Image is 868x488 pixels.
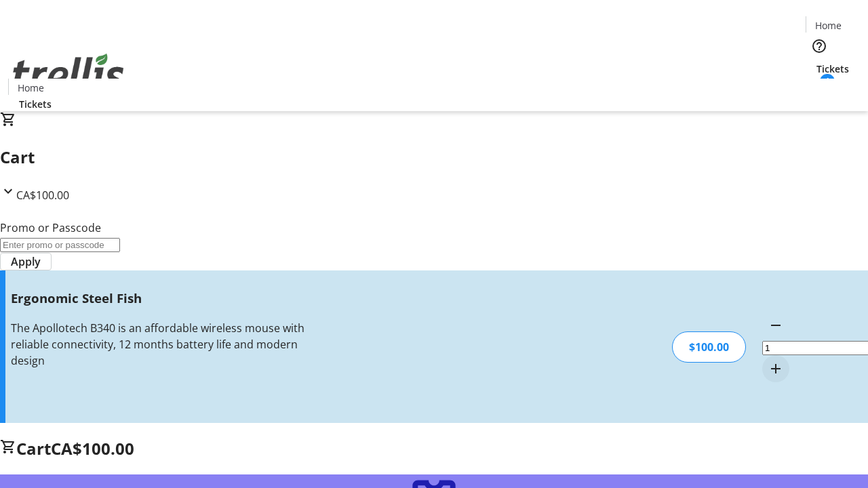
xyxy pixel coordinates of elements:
span: Tickets [19,97,52,111]
h3: Ergonomic Steel Fish [11,289,307,308]
button: Decrement by one [762,312,789,339]
span: CA$100.00 [51,437,134,460]
span: Apply [11,253,41,270]
div: $100.00 [672,331,746,363]
span: CA$100.00 [16,188,69,203]
span: Tickets [816,62,849,76]
span: Home [815,18,842,33]
img: Orient E2E Organization RXeVok4OQN's Logo [8,39,129,106]
div: The Apollotech B340 is an affordable wireless mouse with reliable connectivity, 12 months battery... [11,320,307,369]
a: Tickets [806,62,860,76]
a: Home [806,18,850,33]
button: Help [806,33,833,60]
a: Tickets [8,97,62,111]
a: Home [9,81,52,95]
button: Cart [806,76,833,103]
span: Home [18,81,44,95]
button: Increment by one [762,355,789,382]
